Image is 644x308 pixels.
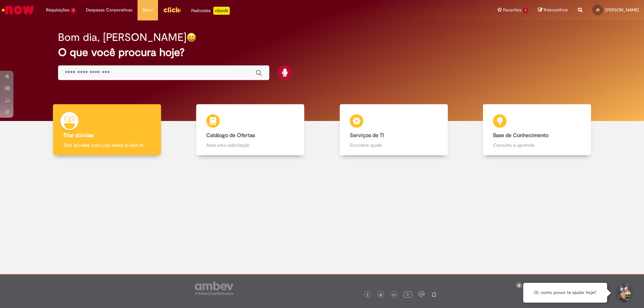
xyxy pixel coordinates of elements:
span: [PERSON_NAME] [605,7,639,13]
img: logo_footer_workplace.png [419,291,425,297]
p: Encontre ajuda [350,142,438,148]
button: Iniciar Conversa de Suporte [614,283,634,303]
div: Padroniza [191,7,230,15]
span: JD [596,8,600,12]
span: Favoritos [503,7,522,13]
span: Despesas Corporativas [86,7,132,13]
img: logo_footer_ambev_rotulo_gray.png [195,282,233,295]
a: Serviços de TI Encontre ajuda [322,104,466,156]
a: Tirar dúvidas Tirar dúvidas com Lupi Assist e Gen Ai [35,104,179,156]
img: logo_footer_linkedin.png [392,293,396,297]
span: Rascunhos [544,7,568,13]
span: Requisições [46,7,69,13]
span: 1 [71,8,76,13]
span: 1 [523,8,528,13]
b: Tirar dúvidas [63,132,94,139]
p: Abra uma solicitação [206,142,294,148]
a: Catálogo de Ofertas Abra uma solicitação [179,104,322,156]
p: +GenAi [213,7,230,15]
p: Consulte e aprenda [493,142,581,148]
img: logo_footer_twitter.png [379,293,382,297]
a: Rascunhos [538,7,568,13]
p: Tirar dúvidas com Lupi Assist e Gen Ai [63,142,151,148]
img: logo_footer_facebook.png [366,293,369,297]
h2: Bom dia, [PERSON_NAME] [58,32,186,43]
img: logo_footer_naosei.png [431,291,437,297]
a: Base de Conhecimento Consulte e aprenda [466,104,609,156]
img: logo_footer_youtube.png [404,290,412,299]
img: happy-face.png [186,33,196,42]
div: Oi, como posso te ajudar hoje? [523,283,607,303]
img: click_logo_yellow_360x200.png [163,5,181,15]
img: ServiceNow [1,3,35,17]
h2: O que você procura hoje? [58,47,586,58]
b: Serviços de TI [350,132,384,139]
span: More [143,7,153,13]
b: Catálogo de Ofertas [206,132,255,139]
b: Base de Conhecimento [493,132,548,139]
